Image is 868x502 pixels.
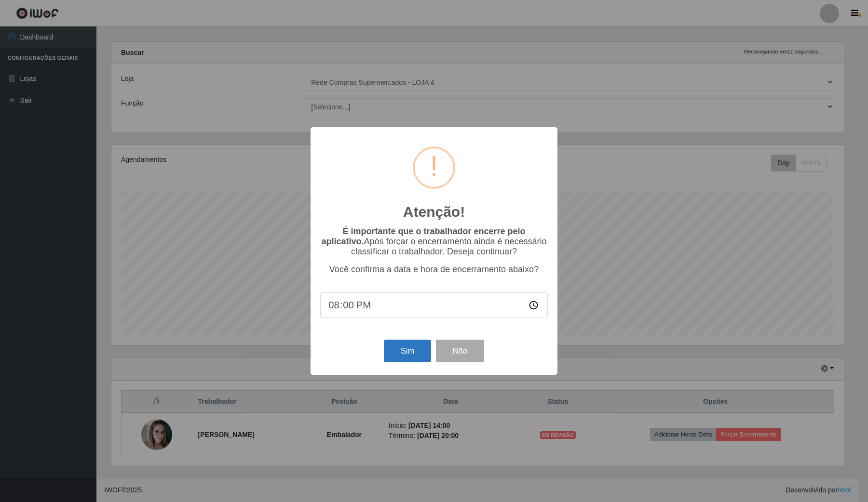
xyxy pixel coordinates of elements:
p: Você confirma a data e hora de encerramento abaixo? [320,264,548,275]
p: Após forçar o encerramento ainda é necessário classificar o trabalhador. Deseja continuar? [320,226,548,257]
h2: Atenção! [403,203,465,221]
button: Sim [384,340,431,362]
b: É importante que o trabalhador encerre pelo aplicativo. [321,226,525,246]
button: Não [436,340,484,362]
